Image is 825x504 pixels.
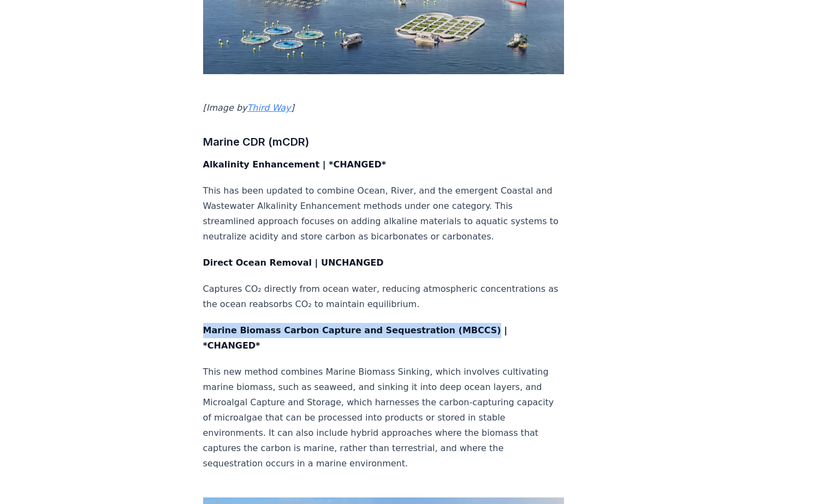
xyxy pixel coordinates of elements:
p: This new method combines Marine Biomass Sinking, which involves cultivating marine biomass, such ... [203,364,565,471]
a: Third Way [247,103,291,113]
p: Captures CO₂ directly from ocean water, reducing atmospheric concentrations as the ocean reabsorb... [203,281,565,312]
p: This has been updated to combine Ocean, River, and the emergent Coastal and Wastewater Alkalinity... [203,183,565,244]
strong: Alkalinity Enhancement | *CHANGED* [203,159,387,170]
h3: Marine CDR (mCDR) [203,133,565,151]
em: [Image by ] [203,103,294,113]
strong: Direct Ocean Removal | UNCHANGED [203,257,384,268]
strong: Marine Biomass Carbon Capture and Sequestration (MBCCS) | *CHANGED* [203,325,508,351]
